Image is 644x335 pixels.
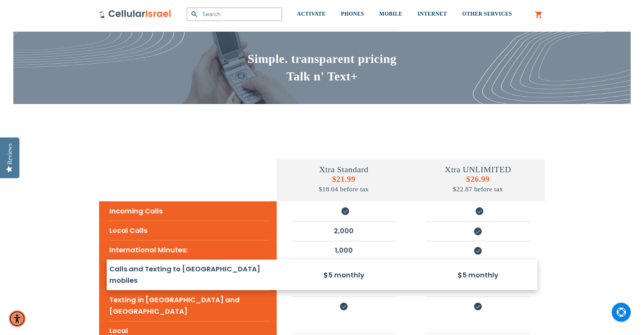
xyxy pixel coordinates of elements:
[109,290,269,321] li: Texting in [GEOGRAPHIC_DATA] and [GEOGRAPHIC_DATA]
[99,10,171,19] img: Cellular Israel Logo
[99,50,545,68] h2: Simple. transparent pricing
[462,11,512,17] span: OTHER SERVICES
[9,310,26,327] div: Accessibility Menu
[292,221,396,240] li: 2,000
[319,185,368,193] span: $18.64 before tax
[292,266,396,284] li: $5 monthly
[341,11,364,17] span: PHONES
[109,221,269,240] li: Local Calls
[187,8,282,21] input: Search
[379,11,402,17] span: MOBILE
[292,241,396,259] li: 1,000
[109,240,269,260] li: International Minutes:
[411,175,545,194] h5: $26.99
[277,165,411,175] h4: Xtra Standard
[6,143,13,164] div: Reviews
[297,11,326,17] span: ACTIVATE
[426,266,530,284] li: $5 monthly
[109,260,269,290] li: Calls and Texting to [GEOGRAPHIC_DATA] mobiles
[109,201,269,221] li: Incoming Calls
[277,175,411,194] h5: $21.99
[418,11,447,17] span: INTERNET
[411,165,545,175] h4: Xtra UNLIMITED
[453,185,503,193] span: $22.87 before tax
[99,68,545,85] h2: Talk n' Text+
